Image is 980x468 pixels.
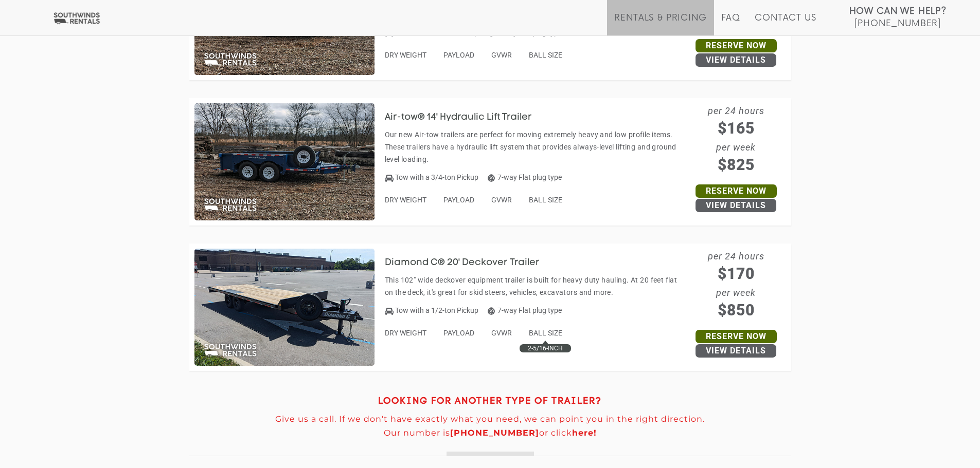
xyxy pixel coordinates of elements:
[385,196,426,204] span: DRY WEIGHT
[194,103,375,220] img: SW058 - Air-tow 14' Hydraulic Lift Trailer
[385,51,426,59] span: DRY WEIGHT
[395,173,478,181] span: Tow with a 3/4-ton Pickup
[491,51,512,59] span: GVWR
[686,117,786,140] span: $165
[529,196,562,204] span: BALL SIZE
[385,274,681,298] p: This 102" wide deckover equipment trailer is built for heavy duty hauling. At 20 feet flat on the...
[51,12,102,25] img: Southwinds Rentals Logo
[686,262,786,285] span: $170
[385,128,681,165] p: Our new Air-tow trailers are perfect for moving extremely heavy and low profile items. These trai...
[385,329,426,337] span: DRY WEIGHT
[686,298,786,322] span: $850
[194,249,375,366] img: SW064 - Diamond C 20' Deckover Trailer
[443,196,474,204] span: PAYLOAD
[385,258,555,268] h3: Diamond C® 20' Deckover Trailer
[696,344,776,358] a: View Details
[189,415,791,424] p: Give us a call. If we don't have exactly what you need, we can point you in the right direction.
[378,397,602,406] strong: LOOKING FOR ANOTHER TYPE OF TRAILER?
[686,153,786,176] span: $825
[385,113,547,121] a: Air-tow® 14' Hydraulic Lift Trailer
[491,329,512,337] span: GVWR
[686,103,786,176] span: per 24 hours per week
[520,344,571,352] div: 2-5/16-INCH
[385,113,547,123] h3: Air-tow® 14' Hydraulic Lift Trailer
[721,13,741,35] a: FAQ
[443,329,474,337] span: PAYLOAD
[529,329,562,337] span: BALL SIZE
[854,18,941,29] span: [PHONE_NUMBER]
[488,306,562,314] span: 7-way Flat plug type
[572,428,597,438] a: here!
[696,39,777,52] a: Reserve Now
[755,13,816,35] a: Contact Us
[849,5,947,28] a: How Can We Help? [PHONE_NUMBER]
[696,330,777,343] a: Reserve Now
[488,28,562,36] span: 7-way Flat plug type
[395,306,478,314] span: Tow with a 1/2-ton Pickup
[395,28,478,36] span: Tow with a 3/4-ton Pickup
[450,428,539,438] a: [PHONE_NUMBER]
[696,199,776,212] a: View Details
[385,258,555,267] a: Diamond C® 20' Deckover Trailer
[488,173,562,181] span: 7-way Flat plug type
[696,53,776,67] a: View Details
[849,6,947,16] strong: How Can We Help?
[696,184,777,198] a: Reserve Now
[686,249,786,322] span: per 24 hours per week
[491,196,512,204] span: GVWR
[529,51,562,59] span: BALL SIZE
[614,13,706,35] a: Rentals & Pricing
[443,51,474,59] span: PAYLOAD
[189,428,791,438] p: Our number is or click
